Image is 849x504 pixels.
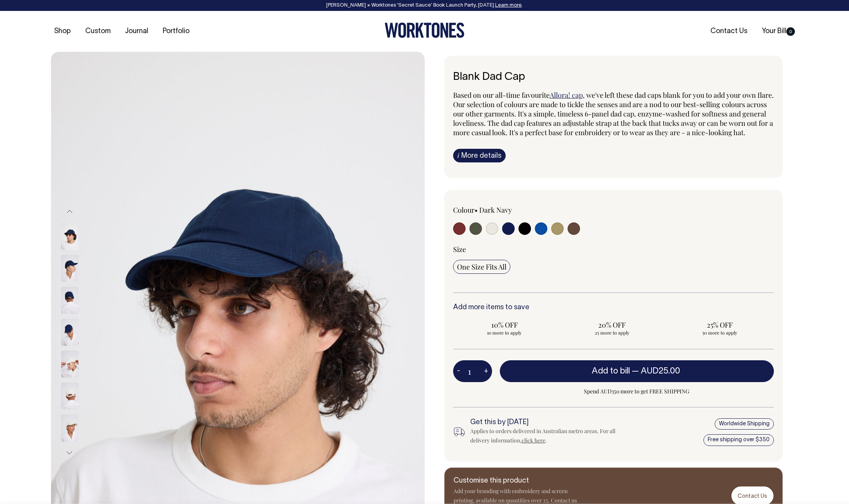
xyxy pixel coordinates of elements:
a: click here [522,437,545,444]
h6: Add more items to save [453,304,774,312]
h6: Get this by [DATE] [470,419,628,426]
button: Add to bill —AUD25.00 [500,360,774,382]
span: 0 [786,27,795,36]
a: iMore details [453,149,506,162]
a: Shop [51,25,74,38]
input: 25% OFF 50 more to apply [668,318,772,338]
span: 50 more to apply [672,330,768,336]
input: One Size Fits All [453,260,510,274]
img: dark-navy [61,319,79,346]
button: Next [64,444,76,462]
button: + [480,363,492,379]
img: natural [61,382,79,410]
button: - [453,363,464,379]
span: i [457,151,459,159]
span: , we've left these dad caps blank for you to add your own flare. Our selection of colours are mad... [453,90,774,137]
button: Previous [64,203,76,220]
span: 25 more to apply [564,330,660,336]
a: Portfolio [160,25,193,38]
span: 10% OFF [457,320,552,330]
span: Spend AUD350 more to get FREE SHIPPING [500,387,774,396]
div: Colour [453,205,582,215]
div: Size [453,245,774,254]
div: [PERSON_NAME] × Worktones ‘Secret Sauce’ Book Launch Party, [DATE]. . [8,3,841,8]
span: 20% OFF [564,320,660,330]
input: 10% OFF 10 more to apply [453,318,556,338]
a: Your Bill0 [759,25,798,38]
h6: Blank Dad Cap [453,71,774,83]
div: Applies to orders delivered in Australian metro areas. For all delivery information, . [470,426,628,445]
span: Add to bill [592,367,630,375]
a: Learn more [495,3,522,8]
img: natural [61,351,79,378]
h6: Customise this product [454,477,578,485]
a: Contact Us [707,25,751,38]
span: AUD25.00 [641,367,680,375]
label: Dark Navy [479,205,512,215]
span: • [475,205,478,215]
span: 25% OFF [672,320,768,330]
img: natural [61,414,79,442]
a: Custom [82,25,114,38]
span: 10 more to apply [457,330,552,336]
span: Based on our all-time favourite [453,90,550,100]
img: dark-navy [61,287,79,314]
span: — [632,367,682,375]
img: dark-navy [61,255,79,282]
input: 20% OFF 25 more to apply [561,318,664,338]
a: Journal [122,25,151,38]
a: Allora! cap [550,90,583,100]
span: One Size Fits All [457,262,506,271]
img: dark-navy [61,223,79,250]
